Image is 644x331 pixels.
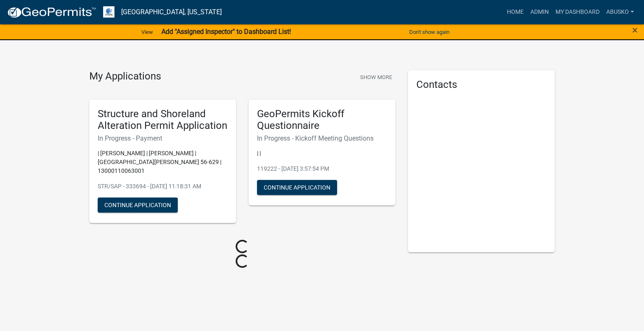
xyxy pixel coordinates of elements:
button: Continue Application [257,180,337,195]
a: Admin [527,4,552,20]
p: | | [257,149,387,158]
a: My Dashboard [552,4,603,20]
p: STR/SAP - 333694 - [DATE] 11:18:31 AM [98,182,228,191]
h5: Contacts [416,79,546,91]
span: × [632,24,638,36]
button: Close [632,25,638,35]
a: [GEOGRAPHIC_DATA], [US_STATE] [121,5,222,19]
img: Otter Tail County, Minnesota [103,6,114,18]
a: Home [504,4,527,20]
button: Show More [357,70,395,84]
h5: Structure and Shoreland Alteration Permit Application [98,108,228,132]
p: | [PERSON_NAME] | [PERSON_NAME] | [GEOGRAPHIC_DATA][PERSON_NAME] 56-629 | 13000110063001 [98,149,228,175]
h4: My Applications [89,70,161,83]
p: 119222 - [DATE] 3:57:54 PM [257,164,387,173]
h5: GeoPermits Kickoff Questionnaire [257,108,387,132]
strong: Add "Assigned Inspector" to Dashboard List! [161,28,291,36]
h6: In Progress - Kickoff Meeting Questions [257,134,387,142]
h6: In Progress - Payment [98,134,228,142]
button: Continue Application [98,198,178,213]
a: View [138,25,156,39]
a: abusko [603,4,637,20]
button: Don't show again [406,25,453,39]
